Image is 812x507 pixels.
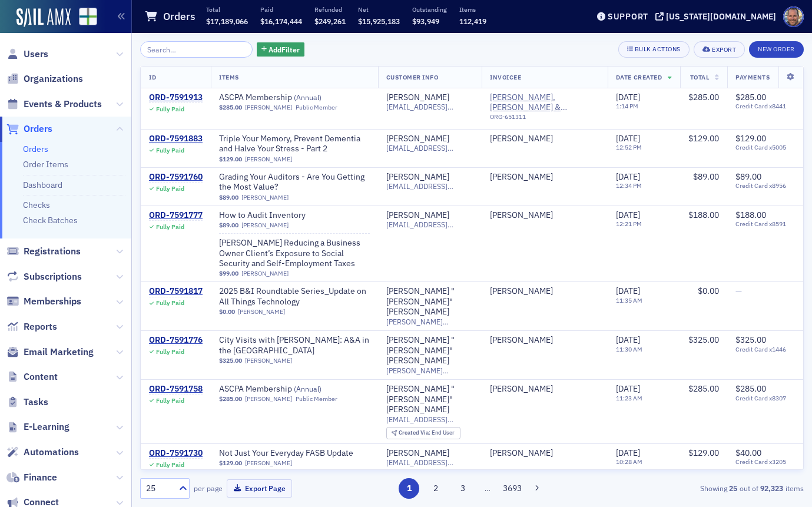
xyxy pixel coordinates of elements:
a: Grading Your Auditors - Are You Getting the Most Value? [219,172,370,193]
a: ORD-7591883 [149,134,203,144]
span: $89.00 [735,171,761,182]
strong: 25 [727,483,740,493]
span: [EMAIL_ADDRESS][DOMAIN_NAME] [386,182,473,191]
span: $89.00 [693,171,719,182]
span: Himmelwright, Huguley & Boles, LLC (Opelika, AL) [490,92,599,113]
a: [PERSON_NAME] [490,134,553,144]
span: [DATE] [616,383,640,394]
div: ORG-651311 [490,113,599,125]
span: $0.00 [219,308,235,316]
a: City Visits with [PERSON_NAME]: A&A in the [GEOGRAPHIC_DATA] [219,335,370,356]
span: $188.00 [688,210,719,220]
div: [PERSON_NAME] [386,172,449,183]
button: 1 [399,478,419,499]
div: Public Member [296,395,337,403]
p: Total [206,5,248,14]
span: $15,925,183 [358,16,400,26]
a: [PERSON_NAME] [386,210,449,221]
span: 112,419 [459,16,486,26]
span: $89.00 [219,221,238,229]
span: Organizations [24,72,83,85]
a: [PERSON_NAME] [490,335,553,346]
a: Organizations [6,72,83,85]
img: SailAMX [79,8,97,26]
a: Reports [6,320,57,333]
a: [PERSON_NAME] "[PERSON_NAME]" [PERSON_NAME] [386,335,473,366]
span: Automations [24,446,79,459]
span: $249,261 [314,16,346,26]
a: ORD-7591758 [149,384,203,395]
span: Kim Miesse [490,384,599,395]
span: $188.00 [735,210,766,220]
a: [PERSON_NAME] [490,448,553,459]
span: … [479,483,496,493]
a: Orders [6,122,52,135]
div: Fully Paid [156,461,184,469]
span: [DATE] [616,286,640,296]
span: Customer Info [386,73,439,81]
a: Tasks [6,396,48,409]
div: Fully Paid [156,348,184,356]
a: ORD-7591776 [149,335,203,346]
span: Payments [735,73,770,81]
a: [PERSON_NAME], [PERSON_NAME] & [PERSON_NAME], LLC ([GEOGRAPHIC_DATA], [GEOGRAPHIC_DATA]) [490,92,599,113]
span: Memberships [24,295,81,308]
a: [PERSON_NAME] [386,134,449,144]
span: Credit Card x8591 [735,220,795,228]
div: Public Member [296,104,337,111]
span: City Visits with Mike Brand: A&A in the Rocket City [219,335,370,356]
div: 25 [146,482,172,495]
time: 11:35 AM [616,296,642,304]
span: $325.00 [688,334,719,345]
span: Credit Card x8307 [735,395,795,402]
span: Credit Card x8956 [735,182,795,190]
span: [EMAIL_ADDRESS][DOMAIN_NAME] [386,415,473,424]
a: [PERSON_NAME] [241,221,289,229]
a: [PERSON_NAME] [241,194,289,201]
span: Events & Products [24,98,102,111]
a: [PERSON_NAME] [490,210,553,221]
input: Search… [140,41,253,58]
time: 12:21 PM [616,220,642,228]
span: [EMAIL_ADDRESS][DOMAIN_NAME] [386,102,473,111]
a: [PERSON_NAME] [238,308,285,316]
div: ORD-7591760 [149,172,203,183]
span: Email Marketing [24,346,94,359]
button: AddFilter [257,42,305,57]
div: End User [399,430,455,436]
a: E-Learning [6,420,69,433]
span: $129.00 [219,459,242,467]
span: $89.00 [219,194,238,201]
span: Users [24,48,48,61]
div: [PERSON_NAME] [490,384,553,395]
span: [EMAIL_ADDRESS][DOMAIN_NAME] [386,458,473,467]
span: Betty Holcomb [490,172,599,183]
span: Himmelwright, Huguley & Boles, LLC (Opelika, AL) [490,92,599,125]
span: $285.00 [735,92,766,102]
a: [PERSON_NAME] [245,395,292,403]
label: per page [194,483,223,493]
button: [US_STATE][DOMAIN_NAME] [655,12,780,21]
a: Orders [23,144,48,154]
time: 12:52 PM [616,143,642,151]
a: Finance [6,471,57,484]
p: Refunded [314,5,346,14]
div: Fully Paid [156,397,184,405]
span: [DATE] [616,448,640,458]
div: ORD-7591817 [149,286,203,297]
span: [DATE] [616,92,640,102]
div: [PERSON_NAME] [490,172,553,183]
div: ORD-7591913 [149,92,203,103]
p: Outstanding [412,5,447,14]
a: Subscriptions [6,270,82,283]
span: [DATE] [616,334,640,345]
a: Checks [23,200,50,210]
span: Not Just Your Everyday FASB Update [219,448,367,459]
img: SailAMX [16,8,71,27]
span: — [735,286,742,296]
time: 10:28 AM [616,458,642,466]
button: Bulk Actions [618,41,690,58]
